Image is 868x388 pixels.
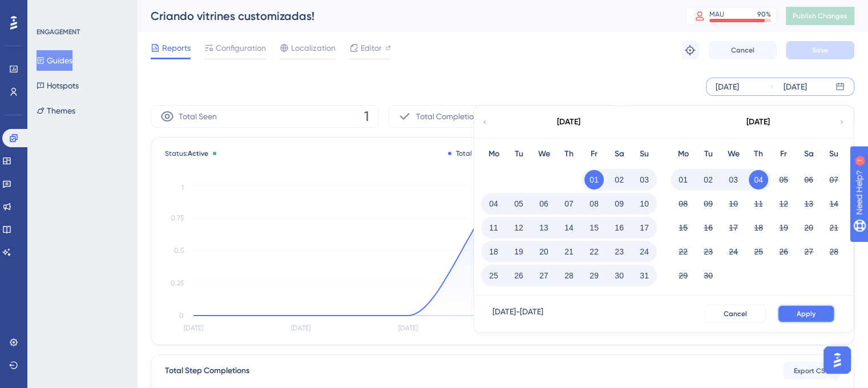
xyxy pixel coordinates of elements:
button: Cancel [705,305,766,323]
button: Cancel [708,41,777,59]
button: Apply [777,305,835,323]
tspan: [DATE] [184,324,203,332]
button: 08 [673,194,693,213]
span: Need Help? [27,3,71,17]
button: Guides [37,50,72,71]
button: 06 [799,170,818,189]
button: 07 [824,170,843,189]
div: 90 % [757,10,771,19]
tspan: 1 [181,184,184,192]
tspan: 0 [179,312,184,320]
div: Total Seen [448,149,490,158]
button: 03 [724,170,743,189]
span: Cancel [724,309,747,318]
button: 20 [799,218,818,237]
button: 21 [824,218,843,237]
button: 14 [559,218,579,237]
span: Save [812,46,828,55]
button: 16 [609,218,629,237]
button: 14 [824,194,843,213]
button: 09 [699,194,718,213]
div: Total Step Completions [165,364,249,378]
button: 04 [484,194,503,213]
button: Publish Changes [786,7,854,25]
button: Themes [37,100,75,121]
div: [DATE] [557,115,580,129]
button: 01 [673,170,693,189]
button: 18 [484,242,503,261]
div: Fr [771,147,796,161]
span: Export CSV [794,366,830,375]
div: Mo [671,147,696,161]
button: 09 [609,194,629,213]
button: 01 [584,170,604,189]
div: MAU [709,10,724,19]
button: 27 [799,242,818,261]
button: 21 [559,242,579,261]
div: Su [821,147,846,161]
div: We [721,147,746,161]
button: 17 [724,218,743,237]
tspan: 0.5 [174,246,184,254]
div: Sa [607,147,632,161]
button: 19 [509,242,528,261]
button: 22 [673,242,693,261]
span: Publish Changes [793,11,847,21]
span: Active [188,149,208,157]
button: 06 [534,194,554,213]
span: Status: [165,149,208,158]
button: 15 [584,218,604,237]
div: Sa [796,147,821,161]
button: 03 [635,170,654,189]
button: 30 [609,266,629,285]
div: [DATE] [716,80,739,94]
button: 26 [774,242,793,261]
span: Editor [361,41,382,55]
button: 28 [559,266,579,285]
button: 29 [673,266,693,285]
span: Apply [797,309,815,318]
span: Localization [291,41,336,55]
button: 27 [534,266,554,285]
button: 12 [774,194,793,213]
button: 02 [609,170,629,189]
button: 31 [635,266,654,285]
button: 24 [635,242,654,261]
button: 24 [724,242,743,261]
button: 13 [534,218,554,237]
button: 11 [749,194,768,213]
button: Hotspots [37,75,79,96]
tspan: [DATE] [398,324,418,332]
div: [DATE] - [DATE] [492,305,543,323]
button: 29 [584,266,604,285]
button: 22 [584,242,604,261]
div: ENGAGEMENT [37,27,80,37]
button: 05 [509,194,528,213]
div: [DATE] [784,80,807,94]
button: 13 [799,194,818,213]
button: 10 [635,194,654,213]
div: We [531,147,556,161]
button: 17 [635,218,654,237]
span: 1 [364,107,369,126]
div: Criando vitrines customizadas! [151,8,657,24]
button: 25 [484,266,503,285]
div: Fr [582,147,607,161]
span: Configuration [216,41,266,55]
div: Th [746,147,771,161]
span: Total Completion [416,110,478,123]
button: 28 [824,242,843,261]
button: 15 [673,218,693,237]
button: 05 [774,170,793,189]
iframe: UserGuiding AI Assistant Launcher [820,343,854,377]
button: 26 [509,266,528,285]
tspan: 0.25 [171,279,184,287]
div: Su [632,147,657,161]
button: 23 [699,242,718,261]
button: Export CSV [783,362,840,380]
button: 25 [749,242,768,261]
span: Cancel [731,46,754,55]
button: 23 [609,242,629,261]
div: Tu [506,147,531,161]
